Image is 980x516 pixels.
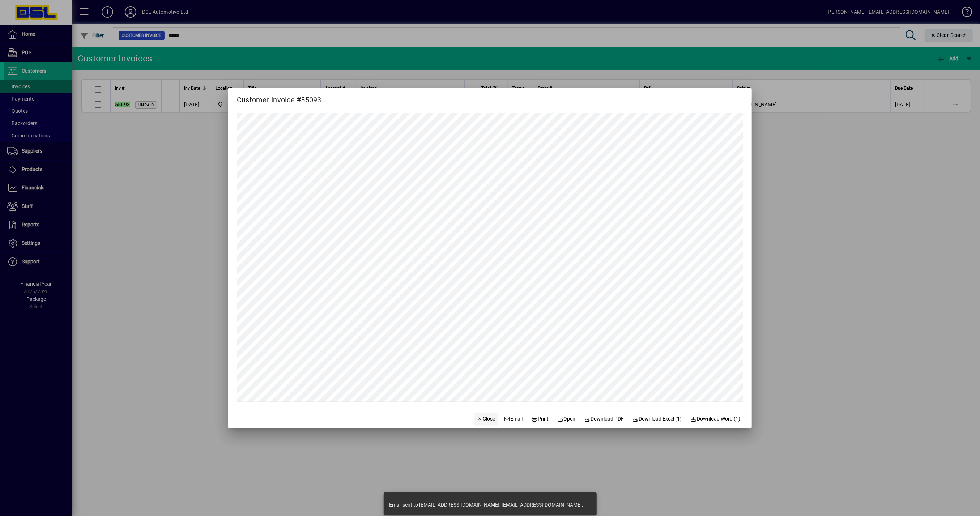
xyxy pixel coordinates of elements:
span: Download Word (1) [691,415,741,423]
button: Email [501,413,526,426]
button: Download Excel (1) [630,413,685,426]
button: Print [528,413,551,426]
span: Print [531,415,549,423]
button: Close [474,413,498,426]
a: Open [554,413,579,426]
span: Email [504,415,523,423]
div: Email sent to [EMAIL_ADDRESS][DOMAIN_NAME], [EMAIL_ADDRESS][DOMAIN_NAME]. [389,501,584,508]
span: Download Excel (1) [632,415,682,423]
span: Open [557,415,576,423]
span: Close [477,415,495,423]
button: Download Word (1) [688,413,743,426]
h2: Customer Invoice #55093 [228,88,330,106]
a: Download PDF [581,413,627,426]
span: Download PDF [584,415,624,423]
